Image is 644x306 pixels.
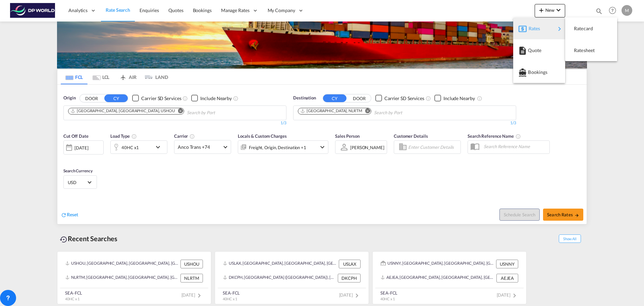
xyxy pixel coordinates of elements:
[528,65,535,79] span: Bookings
[528,44,535,57] span: Quote
[519,64,560,81] div: Bookings
[513,39,565,61] button: Quote
[529,22,537,35] span: Rates
[513,61,565,83] button: Bookings
[555,25,563,33] md-icon: icon-chevron-right
[519,42,560,59] div: Quote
